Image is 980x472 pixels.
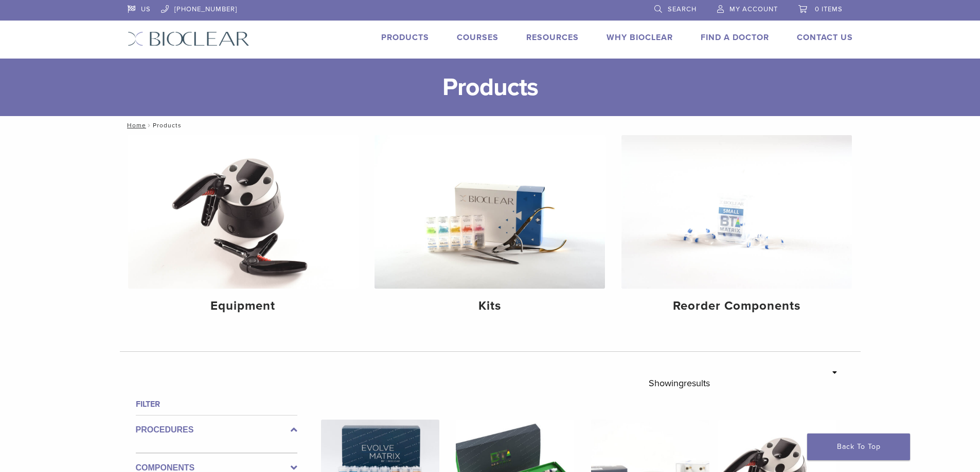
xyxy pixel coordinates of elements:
[526,32,579,43] a: Resources
[649,372,710,394] p: Showing results
[807,433,910,460] a: Back To Top
[120,116,861,135] nav: Products
[729,5,778,13] span: My Account
[128,135,359,322] a: Equipment
[375,135,605,289] img: Kits
[128,31,250,46] img: Bioclear
[146,123,153,128] span: /
[621,135,852,289] img: Reorder Components
[797,32,853,43] a: Contact Us
[136,297,350,315] h4: Equipment
[630,297,844,315] h4: Reorder Components
[124,122,146,129] a: Home
[668,5,697,13] span: Search
[621,135,852,322] a: Reorder Components
[815,5,843,13] span: 0 items
[128,135,359,289] img: Equipment
[381,32,429,43] a: Products
[136,424,297,436] label: Procedures
[701,32,769,43] a: Find A Doctor
[136,398,297,410] h4: Filter
[457,32,498,43] a: Courses
[607,32,673,43] a: Why Bioclear
[383,297,597,315] h4: Kits
[375,135,605,322] a: Kits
